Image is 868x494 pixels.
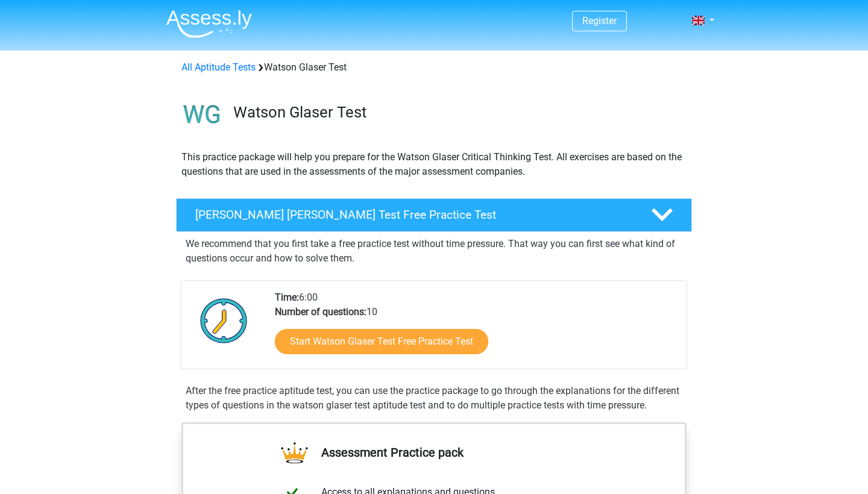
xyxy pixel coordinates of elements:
[181,150,687,179] p: This practice package will help you prepare for the Watson Glaser Critical Thinking Test. All exe...
[181,61,256,73] a: All Aptitude Tests
[193,290,254,351] img: Clock
[171,198,697,232] a: [PERSON_NAME] [PERSON_NAME] Test Free Practice Test
[266,290,686,369] div: 6:00 10
[166,10,252,38] img: Assessly
[181,384,687,413] div: After the free practice aptitude test, you can use the practice package to go through the explana...
[233,103,682,122] h3: Watson Glaser Test
[177,60,691,75] div: Watson Glaser Test
[582,15,617,27] a: Register
[186,237,682,266] p: We recommend that you first take a free practice test without time pressure. That way you can fir...
[275,306,366,317] b: Number of questions:
[195,208,632,222] h4: [PERSON_NAME] [PERSON_NAME] Test Free Practice Test
[275,329,488,354] a: Start Watson Glaser Test Free Practice Test
[275,292,299,303] b: Time:
[177,89,228,140] img: watson glaser test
